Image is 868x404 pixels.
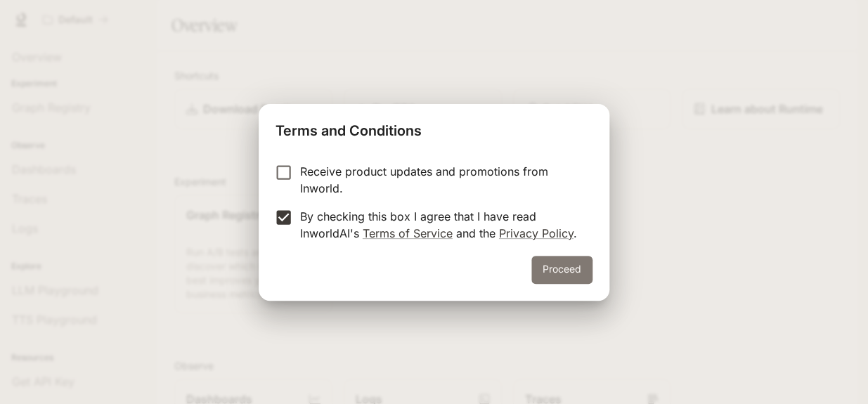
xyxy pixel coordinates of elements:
[363,226,453,240] a: Terms of Service
[259,104,609,152] h2: Terms and Conditions
[531,256,592,284] button: Proceed
[300,163,581,197] p: Receive product updates and promotions from Inworld.
[499,226,574,240] a: Privacy Policy
[300,208,581,242] p: By checking this box I agree that I have read InworldAI's and the .
[6,6,205,18] div: Outline
[6,85,86,97] label: Tamaño de fuente
[17,98,39,110] span: 16 px
[21,18,76,30] a: Back to Top
[6,44,205,60] h3: Estilo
